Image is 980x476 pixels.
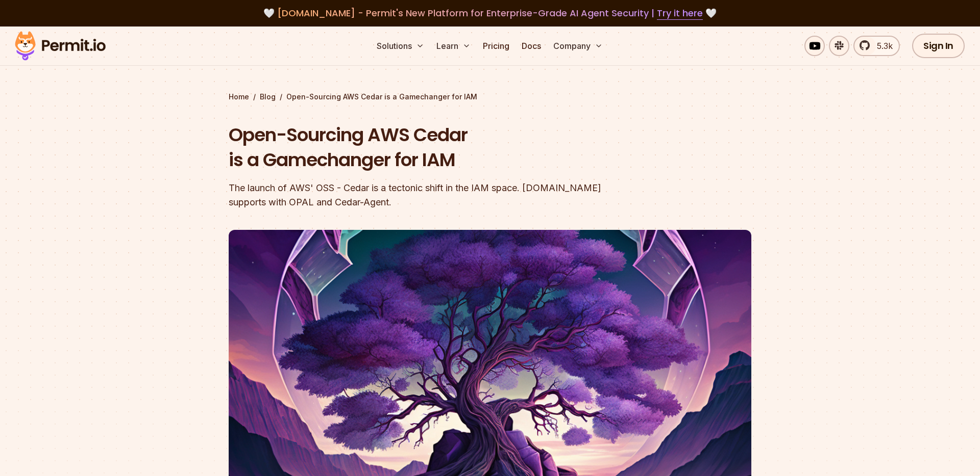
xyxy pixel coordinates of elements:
span: 5.3k [871,40,893,52]
a: Home [229,92,249,102]
button: Learn [432,36,475,56]
div: / / [229,92,751,102]
div: 🤍 🤍 [24,6,955,20]
a: Try it here [657,7,703,20]
img: Permit logo [10,29,110,63]
span: [DOMAIN_NAME] - Permit's New Platform for Enterprise-Grade AI Agent Security | [277,7,703,19]
button: Company [549,36,607,56]
a: Sign In [912,34,965,58]
a: Docs [518,36,545,56]
a: Blog [260,92,276,102]
button: Solutions [373,36,428,56]
a: Pricing [479,36,513,56]
a: 5.3k [853,36,900,56]
h1: Open-Sourcing AWS Cedar is a Gamechanger for IAM [229,122,621,173]
div: The launch of AWS' OSS - Cedar is a tectonic shift in the IAM space. [DOMAIN_NAME] supports with ... [229,181,621,209]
